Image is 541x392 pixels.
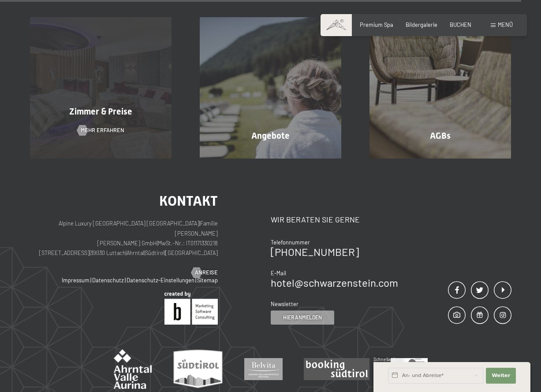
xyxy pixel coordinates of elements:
span: Anreise [195,269,218,277]
a: Anreise [191,269,218,277]
span: Newsletter [271,300,298,307]
span: Telefonnummer [271,239,310,246]
span: | [157,240,158,247]
span: Schnellanfrage [373,357,404,362]
span: | [195,277,196,284]
span: AGBs [430,130,451,141]
span: | [125,277,126,284]
span: | [126,249,127,256]
span: Menü [498,21,513,28]
span: | [144,249,145,256]
a: Bildergalerie [406,21,437,28]
a: Impressum [62,277,90,284]
span: Hier anmelden [283,314,322,321]
a: Buchung Angebote [186,17,355,159]
a: Datenschutz [92,277,124,284]
span: Wir beraten Sie gerne [271,214,360,224]
img: Brandnamic GmbH | Leading Hospitality Solutions [164,292,218,325]
span: | [90,277,91,284]
span: Angebote [251,130,290,141]
a: Premium Spa [360,21,393,28]
span: | [90,249,90,256]
a: [PHONE_NUMBER] [271,245,359,258]
a: Buchung AGBs [355,17,525,159]
span: Kontakt [159,192,218,209]
a: Datenschutz-Einstellungen [127,277,194,284]
a: Sitemap [197,277,218,284]
a: Buchung Zimmer & Preise Mehr erfahren [16,17,186,159]
span: Mehr erfahren [81,126,124,134]
span: | [164,249,165,256]
span: E-Mail [271,270,286,277]
button: Weiter [486,368,516,384]
a: BUCHEN [450,21,471,28]
span: Zimmer & Preise [69,106,132,117]
a: hotel@schwarzenstein.com [271,276,398,289]
p: Alpine Luxury [GEOGRAPHIC_DATA] [GEOGRAPHIC_DATA] Familie [PERSON_NAME] [PERSON_NAME] GmbH MwSt.-... [30,218,218,258]
span: Weiter [492,372,510,379]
